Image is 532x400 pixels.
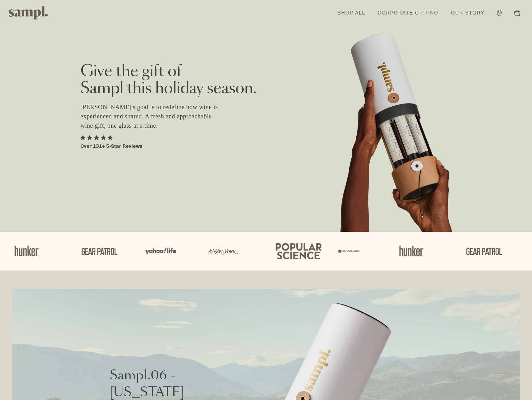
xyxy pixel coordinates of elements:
[325,240,356,262] img: Artboard_1_af690aba-db18-4d1d-a553-70c177ae2e35.png
[110,367,184,384] p: Sampl.06 -
[135,239,169,263] img: Artboard_3_3c8004f1-87e6-4dd9-9159-91a8c61f962a.png
[80,102,226,130] p: [PERSON_NAME]'s goal is to redefine how wine is experienced and shared. A fresh and approachable ...
[334,6,368,20] a: Shop All
[200,232,253,270] img: Artboard_4_12aa32eb-d4a2-4772-87e6-e78b5ab8afc9.png
[6,236,49,267] img: Artboard_5_a195cd02-e365-44f4-8930-be9a6ff03eb6.png
[448,6,488,20] a: Our Story
[375,6,442,20] a: Corporate Gifting
[80,143,143,150] p: Over 131+ 5-Star Reviews
[390,236,434,267] img: Artboard_5_a195cd02-e365-44f4-8930-be9a6ff03eb6.png
[71,238,108,265] img: Artboard_6_5c11d1bd-c4ca-46b8-ad3a-1f2b4dcd699f.png
[80,63,452,97] h2: Give the gift of Sampl this holiday season.
[265,242,290,260] img: Artboard_7_560d3599-80fb-43b6-be66-ebccdeaecca2.png
[9,6,48,19] img: Sampl logo
[455,238,493,265] img: Artboard_6_5c11d1bd-c4ca-46b8-ad3a-1f2b4dcd699f.png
